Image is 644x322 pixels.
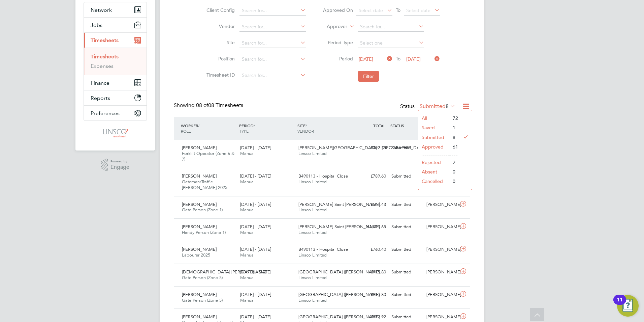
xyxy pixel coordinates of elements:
[240,202,271,207] span: [DATE] - [DATE]
[298,292,384,297] span: [GEOGRAPHIC_DATA] ([PERSON_NAME]…
[354,171,389,182] div: £789.60
[418,113,449,123] li: All
[84,48,147,75] div: Timesheets
[84,128,147,138] a: Go to home page
[354,289,389,300] div: £915.80
[240,179,255,185] span: Manual
[406,7,430,14] span: Select date
[91,110,120,116] span: Preferences
[323,39,353,46] label: Period Type
[182,230,226,235] span: Handy Person (Zone 1)
[101,159,130,171] a: Powered byEngage
[182,145,217,151] span: [PERSON_NAME]
[298,151,327,156] span: Linsco Limited
[449,167,458,177] li: 0
[389,267,424,278] div: Submitted
[424,289,459,300] div: [PERSON_NAME]
[91,37,119,44] span: Timesheets
[101,128,129,138] img: linsco-logo-retina.png
[389,199,424,210] div: Submitted
[182,297,223,303] span: Gate Person (Zone 5)
[84,75,147,90] button: Finance
[418,142,449,152] li: Approved
[182,269,270,275] span: [DEMOGRAPHIC_DATA] [PERSON_NAME]…
[204,7,235,13] label: Client Config
[182,275,223,280] span: Gate Person (Zone 5)
[449,123,458,132] li: 1
[418,177,449,186] li: Cancelled
[240,269,271,275] span: [DATE] - [DATE]
[297,128,314,134] span: VENDOR
[389,289,424,300] div: Submitted
[240,230,255,235] span: Manual
[418,123,449,132] li: Saved
[354,244,389,255] div: £760.40
[298,173,348,179] span: B490113 - Hospital Close
[298,230,327,235] span: Linsco Limited
[198,123,199,128] span: /
[91,53,119,60] a: Timesheets
[317,23,347,30] label: Approver
[298,246,348,252] span: B490113 - Hospital Close
[204,23,235,29] label: Vendor
[204,39,235,46] label: Site
[204,72,235,78] label: Timesheet ID
[449,177,458,186] li: 0
[298,224,380,230] span: [PERSON_NAME] Saint [PERSON_NAME]
[424,199,459,210] div: [PERSON_NAME]
[298,202,380,207] span: [PERSON_NAME] Saint [PERSON_NAME]
[424,267,459,278] div: [PERSON_NAME]
[418,133,449,142] li: Submitted
[84,106,147,120] button: Preferences
[449,133,458,142] li: 8
[358,38,424,48] input: Select one
[400,102,457,111] div: Status
[240,173,271,179] span: [DATE] - [DATE]
[110,164,129,170] span: Engage
[91,95,110,101] span: Reports
[298,252,327,258] span: Linsco Limited
[406,56,421,62] span: [DATE]
[182,292,217,297] span: [PERSON_NAME]
[420,103,455,110] label: Submitted
[240,275,255,280] span: Manual
[354,267,389,278] div: £915.80
[298,314,384,320] span: [GEOGRAPHIC_DATA] ([PERSON_NAME]…
[449,142,458,152] li: 61
[240,145,271,151] span: [DATE] - [DATE]
[84,33,147,48] button: Timesheets
[323,7,353,13] label: Approved On
[239,22,306,32] input: Search for...
[239,128,249,134] span: TYPE
[240,297,255,303] span: Manual
[298,145,426,151] span: [PERSON_NAME][GEOGRAPHIC_DATA] / [GEOGRAPHIC_DATA]
[240,252,255,258] span: Manual
[204,56,235,62] label: Position
[358,71,379,82] button: Filter
[196,102,243,109] span: 08 Timesheets
[240,151,255,156] span: Manual
[240,207,255,213] span: Manual
[84,2,147,17] button: Network
[174,102,245,109] div: Showing
[91,63,114,69] a: Expenses
[305,123,307,128] span: /
[182,207,223,213] span: Gate Person (Zone 1)
[240,224,271,230] span: [DATE] - [DATE]
[239,6,306,16] input: Search for...
[84,90,147,105] button: Reports
[182,224,217,230] span: [PERSON_NAME]
[424,221,459,233] div: [PERSON_NAME]
[389,171,424,182] div: Submitted
[394,6,402,15] span: To
[182,314,217,320] span: [PERSON_NAME]
[446,103,449,110] span: 8
[179,119,237,137] div: WORKER
[298,275,327,280] span: Linsco Limited
[84,18,147,32] button: Jobs
[389,244,424,255] div: Submitted
[240,246,271,252] span: [DATE] - [DATE]
[110,159,129,164] span: Powered by
[323,56,353,62] label: Period
[449,113,458,123] li: 72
